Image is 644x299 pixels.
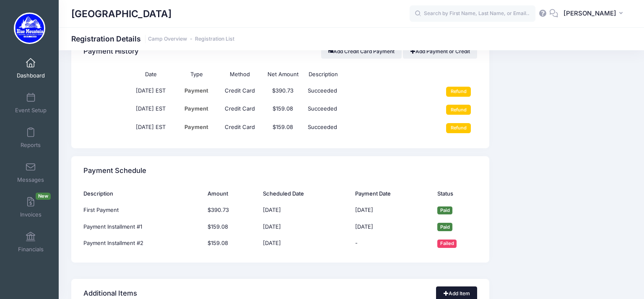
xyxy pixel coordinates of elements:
span: Messages [17,176,44,183]
td: $390.73 [203,202,259,219]
td: $390.73 [261,82,304,101]
td: [DATE] EST [127,119,175,137]
td: Payment [175,82,218,101]
th: Amount [203,186,259,202]
td: $159.08 [203,235,259,252]
span: Paid [437,223,452,231]
a: Dashboard [11,54,51,83]
td: [DATE] EST [127,82,175,101]
td: [DATE] [351,202,434,219]
span: Event Setup [15,107,47,114]
th: Date [127,66,175,82]
img: Blue Mountain Cross Country Camp [14,13,45,44]
td: First Payment [83,202,203,219]
td: [DATE] [259,202,351,219]
td: Succeeded [304,119,434,137]
th: Payment Date [351,186,434,202]
span: Invoices [20,211,42,218]
td: [DATE] [259,219,351,235]
a: Messages [11,158,51,187]
h1: [GEOGRAPHIC_DATA] [71,4,171,23]
a: InvoicesNew [11,193,51,222]
th: Type [175,66,218,82]
input: Refund [446,87,471,97]
a: Registration List [195,36,234,42]
button: Add Credit Card Payment [321,44,402,59]
th: Status [433,186,477,202]
th: Scheduled Date [259,186,351,202]
th: Description [83,186,203,202]
a: Event Setup [11,88,51,118]
span: Failed [437,240,457,247]
td: Payment [175,101,218,119]
a: Camp Overview [148,36,187,42]
h1: Registration Details [71,34,234,43]
h4: Payment History [83,39,139,63]
input: Search by First Name, Last Name, or Email... [410,5,535,22]
span: Financials [18,246,44,253]
td: Succeeded [304,82,434,101]
a: Reports [11,123,51,152]
span: Paid [437,206,452,214]
td: Payment [175,119,218,137]
a: Add Payment or Credit [403,44,477,59]
th: Net Amount [261,66,304,82]
td: [DATE] EST [127,101,175,119]
td: Credit Card [218,119,261,137]
td: - [351,235,434,252]
td: [DATE] [351,219,434,235]
td: Payment Installment #1 [83,219,203,235]
th: Method [218,66,261,82]
a: Financials [11,227,51,257]
span: New [36,193,51,200]
button: [PERSON_NAME] [558,4,631,23]
td: [DATE] [259,235,351,252]
input: Refund [446,123,471,133]
th: Description [304,66,434,82]
span: Dashboard [17,72,45,79]
span: Reports [21,142,41,149]
td: Credit Card [218,101,261,119]
span: [PERSON_NAME] [563,9,616,18]
td: Succeeded [304,101,434,119]
td: Credit Card [218,82,261,101]
td: $159.08 [261,101,304,119]
td: $159.08 [203,219,259,235]
input: Refund [446,105,471,115]
td: Payment Installment #2 [83,235,203,252]
td: $159.08 [261,119,304,137]
h4: Payment Schedule [83,159,146,183]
